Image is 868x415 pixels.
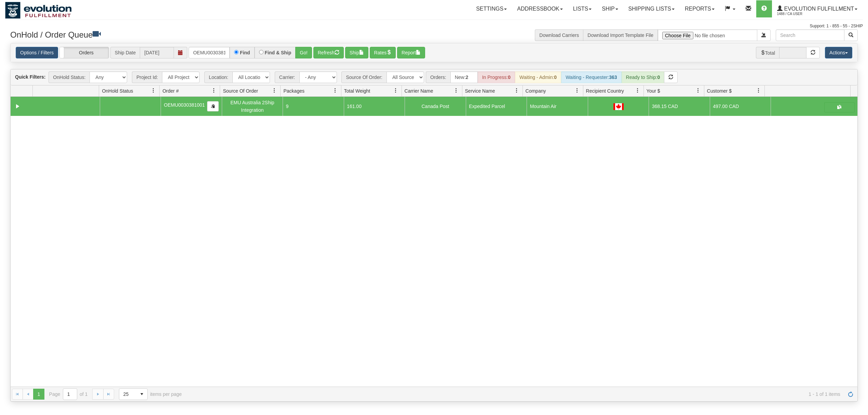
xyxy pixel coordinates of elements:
[13,102,22,111] a: Collapse
[824,102,855,112] button: Shipping Documents
[783,6,854,12] span: Evolution Fulfillment
[825,47,852,58] button: Actions
[223,88,258,94] span: Source Of Order
[632,85,643,96] a: Recipient Country filter column settings
[60,47,109,58] label: Orders
[649,97,710,116] td: 368.15 CAD
[587,32,653,38] a: Download Import Template File
[265,50,291,55] label: Find & Ship
[777,11,828,17] span: 1488 / CA User
[609,75,617,80] strong: 363
[511,85,523,96] a: Service Name filter column settings
[647,88,660,94] span: Your $
[568,0,597,17] a: Lists
[329,85,341,96] a: Packages filter column settings
[191,391,840,397] span: 1 - 1 of 1 items
[623,0,680,17] a: Shipping lists
[613,103,624,110] img: CA
[845,389,856,400] a: Refresh
[119,388,148,400] span: Page sizes drop down
[657,75,660,80] strong: 0
[405,88,433,94] span: Carrier Name
[426,71,450,83] span: Orders:
[586,88,624,94] span: Recipient Country
[204,71,232,83] span: Location:
[527,97,588,116] td: Mountain Air
[136,389,147,400] span: select
[63,389,77,400] input: Page 1
[571,85,583,96] a: Company filter column settings
[390,85,402,96] a: Total Weight filter column settings
[225,99,280,114] div: EMU Australia 2Ship Integration
[408,103,463,110] div: Canada Post
[539,32,579,38] a: Download Carriers
[345,47,368,58] button: Ship
[341,71,386,83] span: Source Of Order:
[466,97,527,116] td: Expedited Parcel
[471,0,512,17] a: Settings
[164,102,205,108] span: OEMU0030381001
[49,71,90,83] span: OnHold Status:
[844,29,858,41] button: Search
[286,104,289,109] span: 9
[370,47,396,58] button: Rates
[526,88,546,94] span: Company
[466,75,469,80] strong: 2
[207,101,219,111] button: Copy to clipboard
[162,88,178,94] span: Order #
[313,47,344,58] button: Refresh
[208,85,220,96] a: Order # filter column settings
[240,50,250,55] label: Find
[148,85,159,96] a: OnHold Status filter column settings
[269,85,280,96] a: Source Of Order filter column settings
[776,29,844,41] input: Search
[508,75,511,80] strong: 0
[658,29,757,41] input: Import
[397,47,425,58] button: Report
[33,389,44,400] span: Page 1
[49,388,88,400] span: Page of 1
[295,47,312,58] button: Go!
[275,71,299,83] span: Carrier:
[680,0,720,17] a: Reports
[15,73,45,80] label: Quick Filters:
[515,71,561,83] div: Waiting - Admin:
[347,104,362,109] span: 161.00
[707,88,732,94] span: Customer $
[189,47,230,58] input: Order #
[344,88,370,94] span: Total Weight
[597,0,623,17] a: Ship
[692,85,704,96] a: Your $ filter column settings
[554,75,557,80] strong: 0
[622,71,665,83] div: Ready to Ship:
[478,71,515,83] div: In Progress:
[16,47,58,58] a: Options / Filters
[119,388,182,400] span: items per page
[512,0,568,17] a: Addressbook
[710,97,771,116] td: 497.00 CAD
[283,88,304,94] span: Packages
[450,85,462,96] a: Carrier Name filter column settings
[450,71,478,83] div: New:
[756,47,779,58] span: Total
[102,88,133,94] span: OnHold Status
[11,69,857,85] div: grid toolbar
[561,71,621,83] div: Waiting - Requester:
[5,23,863,29] div: Support: 1 - 855 - 55 - 2SHIP
[465,88,495,94] span: Service Name
[772,0,863,17] a: Evolution Fulfillment 1488 / CA User
[132,71,162,83] span: Project Id:
[110,47,140,58] span: Ship Date
[753,85,764,96] a: Customer $ filter column settings
[5,2,72,19] img: logo1488.jpg
[123,391,132,398] span: 25
[10,29,429,39] h3: OnHold / Order Queue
